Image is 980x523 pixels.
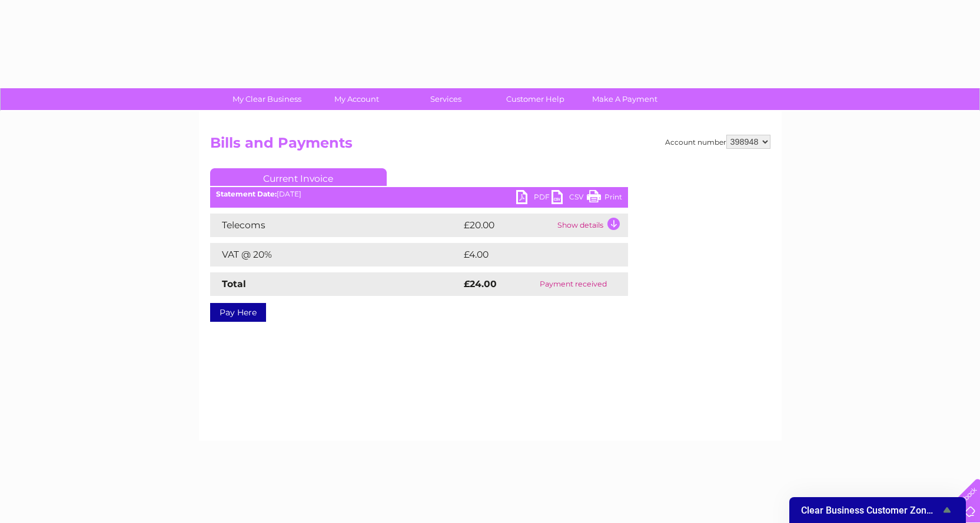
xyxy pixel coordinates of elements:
button: Show survey - Clear Business Customer Zone Survey [801,503,954,517]
div: Account number [665,135,770,149]
div: [DATE] [210,190,628,198]
strong: Total [222,278,246,289]
td: Show details [554,214,628,237]
td: Telecoms [210,214,461,237]
a: Pay Here [210,303,266,322]
a: My Clear Business [218,88,315,110]
span: Clear Business Customer Zone Survey [801,505,940,516]
td: VAT @ 20% [210,243,461,267]
b: Statement Date: [216,189,277,198]
td: £4.00 [461,243,601,267]
td: Payment received [519,272,627,296]
a: My Account [308,88,405,110]
td: £20.00 [461,214,554,237]
a: CSV [552,190,587,207]
a: Make A Payment [576,88,673,110]
a: PDF [516,190,552,207]
h2: Bills and Payments [210,135,770,157]
a: Customer Help [487,88,584,110]
a: Current Invoice [210,168,387,186]
a: Services [397,88,494,110]
a: Print [587,190,622,207]
strong: £24.00 [464,278,497,289]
